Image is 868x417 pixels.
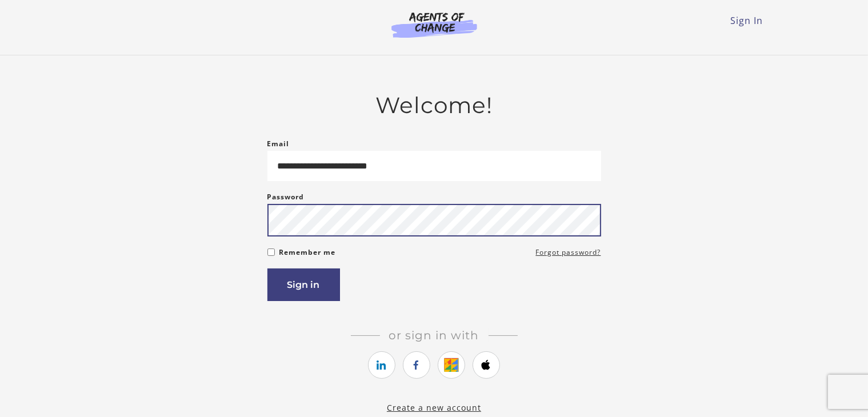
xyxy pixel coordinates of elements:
[279,246,336,259] label: Remember me
[368,351,395,379] a: https://courses.thinkific.com/users/auth/linkedin?ss%5Breferral%5D=&ss%5Buser_return_to%5D=&ss%5B...
[379,11,489,38] img: Agents of Change Logo
[267,137,290,151] label: Email
[473,351,500,379] a: https://courses.thinkific.com/users/auth/apple?ss%5Breferral%5D=&ss%5Buser_return_to%5D=&ss%5Bvis...
[536,246,601,259] a: Forgot password?
[731,14,763,27] a: Sign In
[267,268,340,301] button: Sign in
[267,190,305,204] label: Password
[387,402,481,413] a: Create a new account
[380,328,489,342] span: Or sign in with
[267,92,601,119] h2: Welcome!
[438,351,465,379] a: https://courses.thinkific.com/users/auth/google?ss%5Breferral%5D=&ss%5Buser_return_to%5D=&ss%5Bvi...
[403,351,430,379] a: https://courses.thinkific.com/users/auth/facebook?ss%5Breferral%5D=&ss%5Buser_return_to%5D=&ss%5B...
